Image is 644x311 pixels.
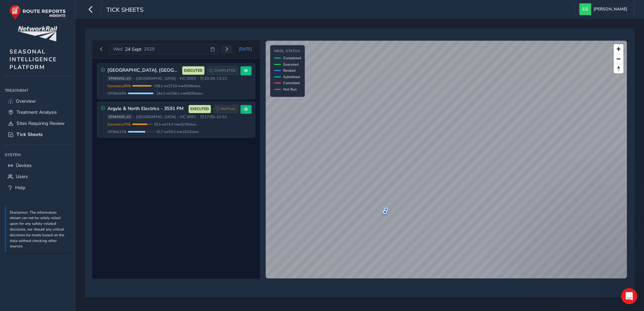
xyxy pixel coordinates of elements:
span: Not Run [283,87,297,92]
span: Cancelled [283,80,299,85]
span: Tick Sheets [106,6,143,15]
a: Sites Requiring Review [5,118,70,129]
span: • [198,115,199,119]
span: Booked [283,68,295,73]
span: Users [16,173,28,180]
span: Geometry 75 % [107,122,131,127]
span: Sites Requiring Review [17,120,65,127]
span: SEASONAL INTELLIGENCE PLATFORM [9,48,57,71]
span: Wed [113,46,123,52]
button: Next day [221,45,232,54]
p: Disclaimer: The information shown can not be solely relied upon for any safety-related decisions,... [10,210,67,250]
span: 244.3 mi / 258.1 mi • 90 / 95 sites [156,91,203,96]
span: • [177,77,179,80]
h3: [GEOGRAPHIC_DATA], [GEOGRAPHIC_DATA], [GEOGRAPHIC_DATA] 3S93 [107,68,180,73]
span: [GEOGRAPHIC_DATA] [136,76,176,81]
span: Overview [16,98,36,104]
button: Zoom in [614,44,623,54]
span: EXECUTED [190,106,209,112]
button: Zoom out [614,54,623,64]
a: Overview [5,96,70,107]
div: Treatment [5,85,70,96]
button: [PERSON_NAME] [579,3,630,15]
canvas: Map [266,41,627,278]
span: Geometry 95 % [107,83,131,89]
h4: NROL Status [274,49,301,54]
span: 55.5 mi / 74.3 mi • 32 / 39 sites [154,122,196,127]
span: 17:00 - 21:51 [200,114,227,119]
span: Executed [283,62,298,67]
a: Treatment Analysis [5,107,70,118]
span: GPS 64.21 % [107,129,127,134]
span: EXECUTED [184,68,202,73]
img: rr logo [9,5,66,20]
h3: Argyle & North Electrics - 3S91 PM [107,106,186,112]
div: System [5,150,70,160]
span: Help [15,184,25,191]
span: • [177,115,179,119]
span: ST884323_v2 [107,114,132,119]
span: [GEOGRAPHIC_DATA] [136,114,176,119]
img: customer logo [18,26,57,41]
span: ST883251_v4 [107,76,132,81]
span: Devices [16,162,32,169]
span: • [198,77,199,80]
span: Tick Sheets [17,131,43,138]
span: Completed [283,56,301,61]
span: HC: 3S91 [180,114,196,119]
img: diamond-layout [579,3,591,15]
span: 35.7 mi / 55.5 mi • 23 / 32 sites [156,129,199,134]
iframe: Intercom live chat [621,288,637,304]
span: HC: 3S93 [180,76,196,81]
span: • [133,77,135,80]
span: COMPLETED [214,68,236,73]
span: Submitted [283,74,300,79]
span: 2025 [144,46,155,52]
span: [PERSON_NAME] [593,3,627,15]
button: Today [234,44,257,54]
span: 20:26 - 13:22 [200,76,227,81]
button: Previous day [96,45,107,54]
a: Users [5,171,70,182]
a: Devices [5,160,70,171]
span: Treatment Analysis [17,109,57,115]
a: Help [5,182,70,193]
span: GPS 94.64 % [107,91,127,96]
span: 258.1 mi / 272.6 mi • 95 / 96 sites [154,83,200,89]
button: Reset bearing to north [614,64,623,73]
a: Tick Sheets [5,129,70,140]
span: PARTIAL [221,106,236,112]
span: [DATE] [239,46,252,52]
span: 24 Sept [125,46,141,53]
span: • [133,115,135,119]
